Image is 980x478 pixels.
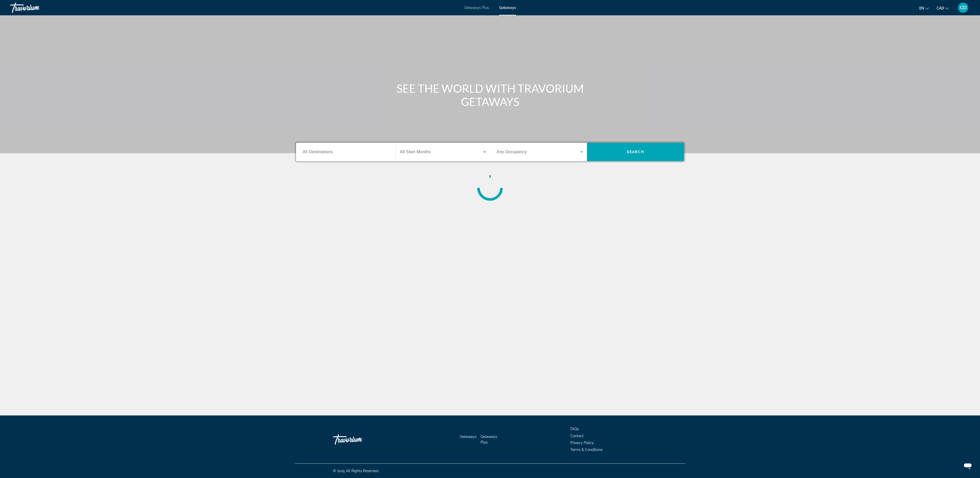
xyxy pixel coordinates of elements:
span: Search [627,150,644,154]
a: Travorium [333,432,384,447]
span: All Destinations [303,150,333,154]
span: CAD [937,6,944,10]
iframe: Bouton de lancement de la fenêtre de messagerie [960,458,976,474]
a: Getaways Plus [464,6,489,10]
span: © 2025 All Rights Reserved. [333,469,379,473]
button: Change currency [937,4,949,12]
a: Getaways Plus [481,435,497,444]
a: Terms & Conditions [570,448,603,452]
a: Travorium [10,1,61,14]
button: Change language [919,4,929,12]
a: Contact [570,434,584,438]
a: Getaways [460,435,476,439]
a: Privacy Policy [570,441,594,445]
span: All Start Months [400,150,431,154]
a: Getaways [499,6,516,10]
div: Search widget [296,143,684,161]
button: Search [587,143,684,161]
button: User Menu [957,2,970,13]
h1: SEE THE WORLD WITH TRAVORIUM GETAWAYS [394,82,586,108]
span: en [919,6,924,10]
span: Any Occupancy [497,150,527,154]
a: FAQs [570,427,579,431]
span: CD [960,5,966,10]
